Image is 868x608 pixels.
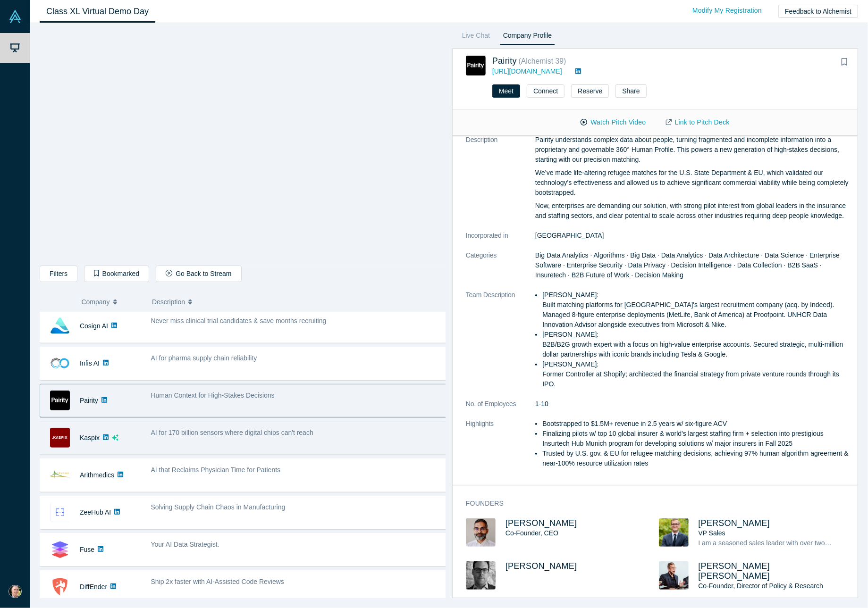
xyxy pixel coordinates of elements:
span: AI that Reclaims Physician Time for Patients [151,466,281,474]
img: Alchemist Vault Logo [8,10,22,23]
span: Your AI Data Strategist. [151,541,219,548]
img: Kaspix's Logo [50,428,70,448]
dt: Categories [466,250,535,290]
a: [URL][DOMAIN_NAME] [492,67,562,75]
a: Cosign AI [80,322,108,330]
button: Bookmark [838,56,851,69]
button: Filters [40,266,77,282]
a: Class XL Virtual Demo Day [40,0,155,23]
img: ZeeHub AI's Logo [50,502,70,522]
span: Description [152,292,185,312]
span: AI for pharma supply chain reliability [151,354,257,362]
span: Never miss clinical trial candidates & save months recruiting [151,317,327,325]
a: DiffEnder [80,583,107,591]
img: Pairity's Logo [466,56,486,75]
p: We’ve made life-altering refugee matches for the U.S. State Department & EU, which validated our ... [535,168,851,198]
button: Feedback to Alchemist [778,5,858,18]
span: Co-Founder, Director of Policy & Research [699,582,824,590]
iframe: Pairity [40,31,445,258]
button: Company [82,292,143,312]
img: Arithmedics's Logo [50,465,70,485]
img: Fuse's Logo [50,540,70,559]
p: Pairity understands complex data about people, turning fragmented and incomplete information into... [535,135,851,165]
p: Now, enterprises are demanding our solution, with strong pilot interest from global leaders in th... [535,201,851,221]
img: Cosign AI's Logo [50,316,70,336]
dt: Description [466,135,535,231]
button: Watch Pitch Video [571,114,656,131]
a: [PERSON_NAME] [506,561,577,571]
img: DiffEnder's Logo [50,577,70,597]
a: Live Chat [459,30,493,45]
img: Gotam Bhardwaj's Profile Image [466,518,496,547]
a: Fuse [80,546,94,553]
span: Co-Founder, CEO [506,529,558,537]
a: Kaspix [80,434,100,441]
img: Pairity's Logo [50,391,70,410]
button: Bookmarked [84,266,149,282]
dd: 1-10 [535,399,851,409]
button: Reserve [571,84,609,98]
li: [PERSON_NAME]: Built matching platforms for [GEOGRAPHIC_DATA]'s largest recruitment company (acq.... [542,290,851,330]
span: Big Data Analytics · Algorithms · Big Data · Data Analytics · Data Architecture · Data Science · ... [535,251,840,279]
button: Share [615,84,646,98]
li: [PERSON_NAME]: B2B/B2G growth expert with a focus on high-value enterprise accounts. Secured stra... [542,330,851,359]
small: ( Alchemist 39 ) [519,57,566,65]
dt: No. of Employees [466,399,535,419]
li: Trusted by U.S. gov. & EU for refugee matching decisions, achieving 97% human algorithm agreement... [542,449,851,468]
a: Pairity [80,397,98,404]
a: [PERSON_NAME] [699,518,770,528]
a: Link to Pitch Deck [656,114,740,131]
span: Human Context for High-Stakes Decisions [151,391,275,399]
img: Radboud Reijn's Profile Image [659,518,689,547]
span: VP Sales [699,529,725,537]
button: Description [152,292,439,312]
dt: Team Description [466,290,535,399]
li: [PERSON_NAME]: Former Controller at Shopify; architected the financial strategy from private vent... [542,359,851,389]
li: Finalizing pilots w/ top 10 global insurer & world's largest staffing firm + selection into prest... [542,429,851,449]
button: Connect [527,84,565,98]
span: Ship 2x faster with AI-Assisted Code Reviews [151,578,284,585]
a: Modify My Registration [683,2,772,19]
a: ZeeHub AI [80,508,111,516]
a: Pairity [492,56,517,66]
img: Infis AI's Logo [50,353,70,373]
a: Arithmedics [80,471,114,479]
svg: dsa ai sparkles [112,434,118,441]
a: Company Profile [500,30,555,45]
a: [PERSON_NAME] [506,518,577,528]
a: Infis AI [80,359,100,367]
span: Solving Supply Chain Chaos in Manufacturing [151,503,286,511]
h3: Founders [466,499,838,508]
dt: Incorporated in [466,231,535,250]
img: Mike Gagnon's Profile Image [466,561,496,590]
button: Meet [492,84,520,98]
span: Company [82,292,110,312]
img: David Lane's Account [8,585,22,598]
dt: Highlights [466,419,535,478]
a: [PERSON_NAME] [PERSON_NAME] [699,561,770,581]
span: AI for 170 billion sensors where digital chips can't reach [151,429,313,436]
img: Craig Damian Smith's Profile Image [659,561,689,590]
dd: [GEOGRAPHIC_DATA] [535,231,851,241]
li: Bootstrapped to $1.5M+ revenue in 2.5 years w/ six-figure ACV [542,419,851,429]
button: Go Back to Stream [156,266,241,282]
